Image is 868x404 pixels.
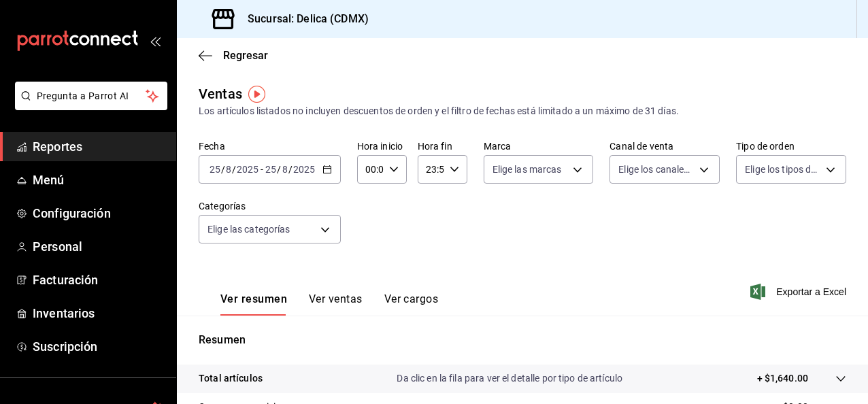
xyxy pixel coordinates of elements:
[225,164,232,175] input: --
[357,141,407,151] label: Hora inicio
[220,292,438,316] div: navigation tabs
[33,137,165,156] span: Reportes
[277,164,281,175] span: /
[236,164,259,175] input: ----
[248,86,265,103] img: Tooltip marker
[232,164,236,175] span: /
[199,84,242,104] div: Ventas
[199,371,263,386] p: Total artículos
[33,171,165,189] span: Menú
[150,35,161,46] button: open_drawer_menu
[199,49,268,62] button: Regresar
[418,141,467,151] label: Hora fin
[199,141,341,151] label: Fecha
[220,292,287,316] button: Ver resumen
[745,163,821,176] span: Elige los tipos de orden
[293,164,316,175] input: ----
[265,164,277,175] input: --
[384,292,439,316] button: Ver cargos
[261,164,263,175] span: -
[757,371,808,386] p: + $1,640.00
[33,237,165,256] span: Personal
[309,292,363,316] button: Ver ventas
[199,332,846,348] p: Resumen
[736,141,846,151] label: Tipo de orden
[209,164,221,175] input: --
[610,141,720,151] label: Canal de venta
[199,201,341,211] label: Categorías
[199,104,846,118] div: Los artículos listados no incluyen descuentos de orden y el filtro de fechas está limitado a un m...
[753,284,846,300] button: Exportar a Excel
[33,204,165,222] span: Configuración
[221,164,225,175] span: /
[484,141,594,151] label: Marca
[493,163,562,176] span: Elige las marcas
[33,337,165,356] span: Suscripción
[282,164,288,175] input: --
[33,304,165,322] span: Inventarios
[288,164,293,175] span: /
[237,11,369,27] h3: Sucursal: Delica (CDMX)
[33,271,165,289] span: Facturación
[223,49,268,62] span: Regresar
[10,99,167,113] a: Pregunta a Parrot AI
[397,371,622,386] p: Da clic en la fila para ver el detalle por tipo de artículo
[207,222,290,236] span: Elige las categorías
[618,163,695,176] span: Elige los canales de venta
[15,82,167,110] button: Pregunta a Parrot AI
[37,89,146,103] span: Pregunta a Parrot AI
